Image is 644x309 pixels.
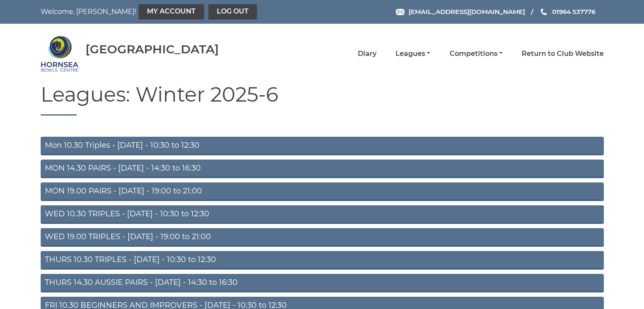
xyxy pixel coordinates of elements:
img: Phone us [541,8,547,15]
span: 01964 537776 [552,8,595,16]
a: My Account [138,4,204,19]
a: THURS 14.30 AUSSIE PAIRS - [DATE] - 14:30 to 16:30 [41,274,604,292]
a: Mon 10.30 Triples - [DATE] - 10:30 to 12:30 [41,137,604,155]
h1: Leagues: Winter 2025-6 [41,83,604,116]
a: MON 14.30 PAIRS - [DATE] - 14:30 to 16:30 [41,160,604,178]
a: Log out [208,4,257,19]
a: Diary [358,49,376,58]
a: Return to Club Website [522,49,604,58]
a: THURS 10.30 TRIPLES - [DATE] - 10:30 to 12:30 [41,251,604,270]
img: Hornsea Bowls Centre [41,35,79,73]
a: MON 19.00 PAIRS - [DATE] - 19:00 to 21:00 [41,182,604,201]
div: [GEOGRAPHIC_DATA] [86,43,219,56]
a: Competitions [449,49,502,58]
a: WED 10.30 TRIPLES - [DATE] - 10:30 to 12:30 [41,205,604,224]
span: [EMAIL_ADDRESS][DOMAIN_NAME] [408,8,525,16]
a: Phone us 01964 537776 [539,7,595,17]
a: WED 19.00 TRIPLES - [DATE] - 19:00 to 21:00 [41,228,604,247]
nav: Welcome, [PERSON_NAME]! [41,4,268,19]
a: Leagues [395,49,430,58]
a: Email [EMAIL_ADDRESS][DOMAIN_NAME] [396,7,525,17]
img: Email [396,9,404,15]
